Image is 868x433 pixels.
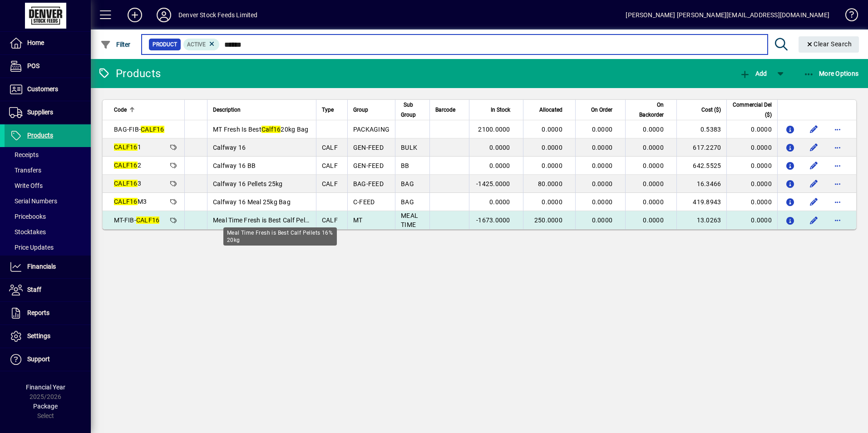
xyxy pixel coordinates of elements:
[9,213,46,220] span: Pricebooks
[643,180,664,187] span: 0.0000
[676,193,726,211] td: 419.8943
[807,122,821,137] button: Edit
[353,126,390,133] span: PACKAGING
[27,108,53,116] span: Suppliers
[476,216,510,224] span: -1673.0000
[478,126,510,133] span: 2100.0000
[592,144,613,151] span: 0.0000
[626,8,829,22] div: [PERSON_NAME] [PERSON_NAME][EMAIL_ADDRESS][DOMAIN_NAME]
[401,100,424,120] div: Sub Group
[643,162,664,169] span: 0.0000
[114,143,141,151] span: 1
[592,216,613,224] span: 0.0000
[401,198,414,206] span: BAG
[676,120,726,138] td: 0.5383
[100,41,131,48] span: Filter
[807,177,821,191] button: Edit
[27,355,50,363] span: Support
[726,211,777,229] td: 0.0000
[807,195,821,209] button: Edit
[807,140,821,155] button: Edit
[592,126,613,133] span: 0.0000
[261,126,281,133] em: Calf16
[98,36,133,53] button: Filter
[5,279,91,301] a: Staff
[475,105,518,115] div: In Stock
[5,32,91,54] a: Home
[187,41,206,48] span: Active
[27,39,44,46] span: Home
[27,62,39,69] span: POS
[213,198,291,206] span: Calfway 16 Meal 25kg Bag
[534,216,562,224] span: 250.0000
[529,105,571,115] div: Allocated
[5,256,91,278] a: Financials
[401,144,417,151] span: BULK
[213,105,311,115] div: Description
[830,177,845,191] button: More options
[9,167,41,174] span: Transfers
[9,197,57,205] span: Serial Numbers
[27,85,58,93] span: Customers
[676,175,726,193] td: 16.3466
[353,162,384,169] span: GEN-FEED
[542,126,562,133] span: 0.0000
[732,100,772,120] span: Commercial Del ($)
[353,180,384,187] span: BAG-FEED
[643,126,664,133] span: 0.0000
[401,212,418,228] span: MEAL TIME
[401,100,416,120] span: Sub Group
[136,216,160,224] em: CALF16
[5,147,91,162] a: Receipts
[9,182,43,189] span: Write Offs
[114,216,159,224] span: MT-FIB-
[489,162,510,169] span: 0.0000
[737,65,769,82] button: Add
[213,216,345,224] span: Meal Time Fresh is Best Calf Pellets 16% 20kg
[5,162,91,178] a: Transfers
[807,213,821,227] button: Edit
[799,36,859,53] button: Clear
[5,240,91,255] a: Price Updates
[830,158,845,173] button: More options
[542,144,562,151] span: 0.0000
[676,211,726,229] td: 13.0263
[213,144,246,151] span: Calfway 16
[542,198,562,206] span: 0.0000
[435,105,464,115] div: Barcode
[643,216,664,224] span: 0.0000
[213,180,283,187] span: Calfway 16 Pellets 25kg
[830,140,845,155] button: More options
[322,105,342,115] div: Type
[726,157,777,175] td: 0.0000
[676,157,726,175] td: 642.5525
[740,70,767,77] span: Add
[489,144,510,151] span: 0.0000
[830,195,845,209] button: More options
[643,144,664,151] span: 0.0000
[353,144,384,151] span: GEN-FEED
[322,105,334,115] span: Type
[726,175,777,193] td: 0.0000
[726,120,777,138] td: 0.0000
[114,162,141,169] span: 2
[9,151,39,158] span: Receipts
[801,65,861,82] button: More Options
[27,286,41,293] span: Staff
[539,105,562,115] span: Allocated
[726,138,777,157] td: 0.0000
[27,309,49,316] span: Reports
[114,180,141,187] span: 3
[213,162,256,169] span: Calfway 16 BB
[592,162,613,169] span: 0.0000
[476,180,510,187] span: -1425.0000
[353,105,368,115] span: Group
[114,105,127,115] span: Code
[149,7,178,23] button: Profile
[26,384,65,391] span: Financial Year
[676,138,726,157] td: 617.2270
[5,178,91,193] a: Write Offs
[5,209,91,224] a: Pricebooks
[114,180,138,187] em: CALF16
[491,105,510,115] span: In Stock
